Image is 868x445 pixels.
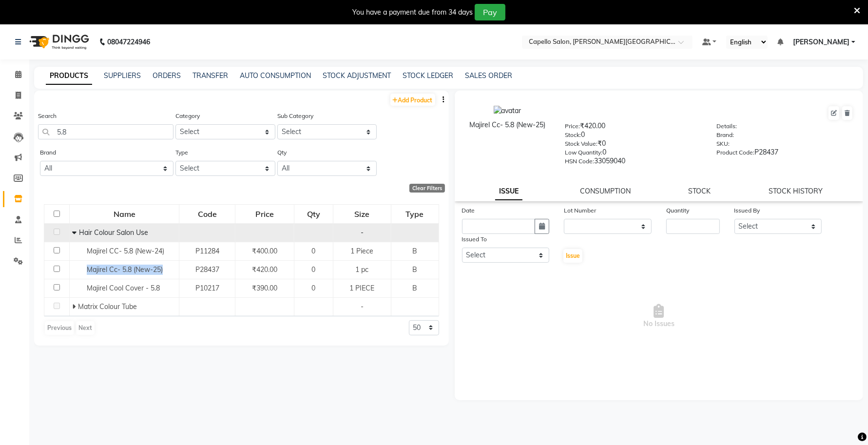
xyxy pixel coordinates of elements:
a: STOCK ADJUSTMENT [323,71,391,80]
a: AUTO CONSUMPTION [240,71,311,80]
img: avatar [494,106,521,116]
a: SUPPLIERS [104,71,141,80]
div: Clear Filters [409,184,445,193]
label: Brand [40,148,56,157]
label: Lot Number [564,206,596,215]
label: Qty [277,148,287,157]
span: 0 [311,247,315,255]
span: B [412,265,417,274]
div: Code [180,205,234,223]
label: Date [462,206,475,215]
label: Issued To [462,235,487,244]
img: logo [25,28,92,56]
span: ₹420.00 [252,265,277,274]
button: Pay [475,4,505,20]
label: Search [38,112,57,120]
span: 0 [311,284,315,292]
span: [PERSON_NAME] [793,37,849,47]
a: ORDERS [153,71,181,80]
label: SKU: [716,139,730,148]
a: PRODUCTS [46,67,92,85]
label: HSN Code: [565,157,595,166]
a: ISSUE [495,183,522,200]
div: 33059040 [565,156,702,170]
a: STOCK LEDGER [403,71,453,80]
button: Issue [563,249,582,263]
span: - [361,228,364,237]
span: Majirel CC- 5.8 (New-24) [87,247,164,255]
span: ₹390.00 [252,284,277,292]
label: Product Code: [716,148,754,157]
a: STOCK HISTORY [769,187,823,195]
span: B [412,247,417,255]
div: Name [70,205,178,223]
span: No Issues [462,268,856,365]
div: ₹420.00 [565,121,702,135]
span: 1 PIECE [349,284,374,292]
span: 0 [311,265,315,274]
span: Collapse Row [72,228,79,237]
div: Majirel Cc- 5.8 (New-25) [464,120,551,130]
div: Size [334,205,390,223]
a: STOCK [688,187,711,195]
span: B [412,284,417,292]
a: CONSUMPTION [580,187,631,195]
label: Details: [716,122,737,131]
span: Expand Row [72,302,78,311]
span: 1 Piece [350,247,373,255]
span: Matrix Colour Tube [78,302,137,311]
label: Stock Value: [565,139,598,148]
span: - [361,302,364,311]
span: P10217 [195,284,219,292]
div: 0 [565,130,702,143]
div: 0 [565,147,702,161]
div: Type [392,205,438,223]
span: ₹400.00 [252,247,277,255]
label: Category [175,112,200,120]
div: You have a payment due from 34 days [352,7,473,18]
span: Issue [566,252,580,259]
label: Brand: [716,131,734,139]
span: P11284 [195,247,219,255]
label: Stock: [565,131,581,139]
div: Qty [295,205,332,223]
label: Type [175,148,188,157]
div: ₹0 [565,138,702,152]
div: Price [236,205,293,223]
a: TRANSFER [193,71,228,80]
label: Price: [565,122,580,131]
span: Hair Colour Salon Use [79,228,148,237]
a: Add Product [390,94,435,106]
b: 08047224946 [107,28,150,56]
span: 1 pc [355,265,368,274]
a: SALES ORDER [465,71,512,80]
input: Search by product name or code [38,124,174,139]
label: Issued By [734,206,760,215]
span: Majirel Cc- 5.8 (New-25) [87,265,163,274]
label: Quantity [666,206,689,215]
span: P28437 [195,265,219,274]
label: Sub Category [277,112,313,120]
label: Low Quantity: [565,148,603,157]
span: Majirel Cool Cover - 5.8 [87,284,160,292]
div: P28437 [716,147,853,161]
